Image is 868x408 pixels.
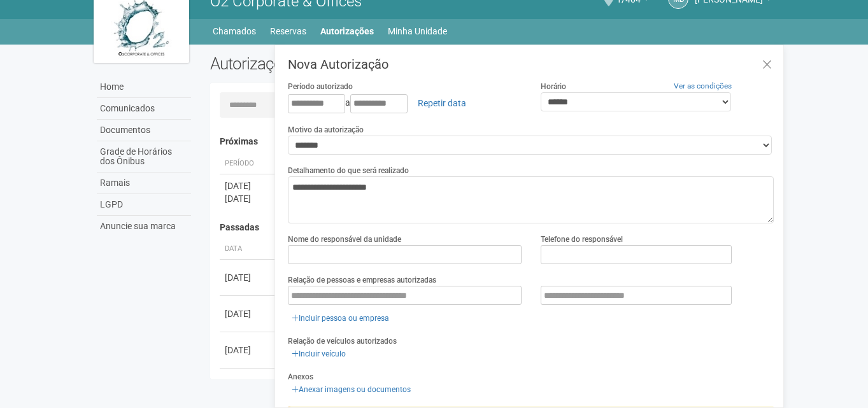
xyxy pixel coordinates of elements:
[288,234,401,245] label: Nome do responsável da unidade
[97,98,191,120] a: Comunicados
[97,76,191,98] a: Home
[225,271,272,284] div: [DATE]
[288,311,393,325] a: Incluir pessoa ou empresa
[288,274,436,286] label: Relação de pessoas e empresas autorizadas
[288,124,364,136] label: Motivo da autorização
[409,92,474,114] a: Repetir data
[288,335,397,347] label: Relação de veículos autorizados
[213,22,256,40] a: Chamados
[288,371,313,383] label: Anexos
[288,165,409,176] label: Detalhamento do que será realizado
[97,172,191,194] a: Ramais
[97,216,191,237] a: Anuncie sua marca
[288,92,522,114] div: a
[288,347,350,361] a: Incluir veículo
[288,81,353,92] label: Período autorizado
[320,22,374,40] a: Autorizações
[225,307,272,320] div: [DATE]
[541,81,566,92] label: Horário
[220,223,765,232] h4: Passadas
[288,58,774,71] h3: Nova Autorização
[97,194,191,216] a: LGPD
[220,153,277,174] th: Período
[225,344,272,356] div: [DATE]
[97,120,191,141] a: Documentos
[541,234,623,245] label: Telefone do responsável
[674,81,732,90] a: Ver as condições
[97,141,191,172] a: Grade de Horários dos Ônibus
[220,137,765,146] h4: Próximas
[388,22,447,40] a: Minha Unidade
[270,22,306,40] a: Reservas
[225,179,272,192] div: [DATE]
[220,239,277,260] th: Data
[210,54,483,73] h2: Autorizações
[225,192,272,205] div: [DATE]
[288,383,415,397] a: Anexar imagens ou documentos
